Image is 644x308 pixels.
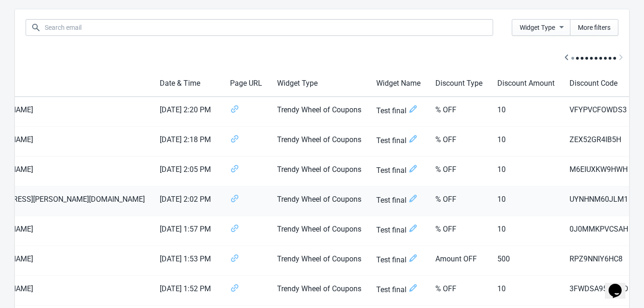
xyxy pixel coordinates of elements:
[428,246,490,276] td: Amount OFF
[152,157,223,186] td: [DATE] 2:05 PM
[376,283,420,296] span: Test final
[270,186,369,216] td: Trendy Wheel of Coupons
[428,70,490,97] th: Discount Type
[223,70,270,97] th: Page URL
[152,70,223,97] th: Date & Time
[520,24,555,31] span: Widget Type
[490,157,562,186] td: 10
[376,253,420,266] span: Test final
[428,157,490,186] td: % OFF
[152,97,223,127] td: [DATE] 2:20 PM
[152,186,223,216] td: [DATE] 2:02 PM
[270,276,369,306] td: Trendy Wheel of Coupons
[152,127,223,157] td: [DATE] 2:18 PM
[605,271,635,299] iframe: chat widget
[562,70,636,97] th: Discount Code
[562,216,636,246] td: 0J0MMKPVCSAH
[490,246,562,276] td: 500
[270,216,369,246] td: Trendy Wheel of Coupons
[152,246,223,276] td: [DATE] 1:53 PM
[562,157,636,186] td: M6EIUXKW9HWH
[512,19,570,36] button: Widget Type
[562,127,636,157] td: ZEX52GR4IB5H
[562,246,636,276] td: RPZ9NNIY6HC8
[490,127,562,157] td: 10
[428,97,490,127] td: % OFF
[562,276,636,306] td: 3FWDSA95MTXO
[270,246,369,276] td: Trendy Wheel of Coupons
[490,276,562,306] td: 10
[428,276,490,306] td: % OFF
[270,157,369,186] td: Trendy Wheel of Coupons
[578,24,610,31] span: More filters
[490,70,562,97] th: Discount Amount
[490,186,562,216] td: 10
[270,127,369,157] td: Trendy Wheel of Coupons
[562,97,636,127] td: VFYPVCFOWDS3
[44,19,493,36] input: Search email
[490,97,562,127] td: 10
[376,224,420,236] span: Test final
[558,49,575,67] button: Scroll table left one column
[369,70,428,97] th: Widget Name
[270,97,369,127] td: Trendy Wheel of Coupons
[376,134,420,147] span: Test final
[570,19,618,36] button: More filters
[562,186,636,216] td: UYNHNM60JLM1
[152,216,223,246] td: [DATE] 1:57 PM
[270,70,369,97] th: Widget Type
[376,104,420,117] span: Test final
[376,194,420,206] span: Test final
[376,164,420,177] span: Test final
[428,186,490,216] td: % OFF
[490,216,562,246] td: 10
[152,276,223,306] td: [DATE] 1:52 PM
[428,216,490,246] td: % OFF
[428,127,490,157] td: % OFF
